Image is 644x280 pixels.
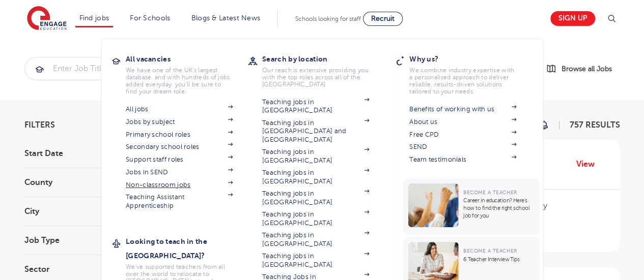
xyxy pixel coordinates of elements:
[262,98,369,115] a: Teaching jobs in [GEOGRAPHIC_DATA]
[79,14,109,22] a: Find jobs
[409,131,516,139] a: Free CPD
[24,178,136,186] h3: County
[262,169,369,185] a: Teaching jobs in [GEOGRAPHIC_DATA]
[562,63,612,75] span: Browse all Jobs
[295,15,361,22] span: Schools looking for staff
[24,57,508,80] div: Submit
[576,158,602,171] a: View
[409,105,516,113] a: Benefits of working with us
[24,236,136,244] h3: Job Type
[550,11,595,26] a: Sign up
[126,155,233,164] a: Support staff roles
[126,193,233,210] a: Teaching Assistant Apprenticeship
[191,14,261,22] a: Blogs & Latest News
[463,190,517,195] span: Become a Teacher
[371,15,395,22] span: Recruit
[262,252,369,269] a: Teaching jobs in [GEOGRAPHIC_DATA]
[463,248,517,254] span: Become a Teacher
[262,231,369,248] a: Teaching jobs in [GEOGRAPHIC_DATA]
[409,155,516,164] a: Team testimonials
[126,52,248,95] a: All vacanciesWe have one of the UK's largest database. and with hundreds of jobs added everyday. ...
[126,52,248,66] h3: All vacancies
[130,14,170,22] a: For Schools
[570,120,620,130] span: 757 RESULTS
[262,210,369,227] a: Teaching jobs in [GEOGRAPHIC_DATA]
[262,148,369,165] a: Teaching jobs in [GEOGRAPHIC_DATA]
[126,234,248,263] h3: Looking to teach in the [GEOGRAPHIC_DATA]?
[126,67,233,95] p: We have one of the UK's largest database. and with hundreds of jobs added everyday. you'll be sur...
[126,143,233,151] a: Secondary school roles
[24,265,136,273] h3: Sector
[126,181,233,189] a: Non-classroom jobs
[126,131,233,139] a: Primary school roles
[126,105,233,113] a: All jobs
[409,52,531,95] a: Why us?We combine industry expertise with a personalised approach to deliver reliable, results-dr...
[409,143,516,151] a: SEND
[546,63,620,75] a: Browse all Jobs
[463,197,534,220] p: Career in education? Here’s how to find the right school job for you
[499,200,609,212] p: £190 per day
[24,121,55,129] span: Filters
[262,52,384,66] h3: Search by location
[363,12,403,26] a: Recruit
[409,67,516,95] p: We combine industry expertise with a personalised approach to deliver reliable, results-driven so...
[262,52,384,88] a: Search by locationOur reach is extensive providing you with the top roles across all of the [GEOG...
[409,52,531,66] h3: Why us?
[126,118,233,126] a: Jobs by subject
[27,6,67,32] img: Engage Education
[262,190,369,206] a: Teaching jobs in [GEOGRAPHIC_DATA]
[262,119,369,144] a: Teaching jobs in [GEOGRAPHIC_DATA] and [GEOGRAPHIC_DATA]
[403,178,542,235] a: Become a TeacherCareer in education? Here’s how to find the right school job for you
[262,67,369,88] p: Our reach is extensive providing you with the top roles across all of the [GEOGRAPHIC_DATA]
[409,118,516,126] a: About us
[126,168,233,176] a: Jobs in SEND
[499,220,609,232] p: Long Term
[24,207,136,215] h3: City
[24,149,136,158] h3: Start Date
[463,256,534,263] p: 6 Teacher Interview Tips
